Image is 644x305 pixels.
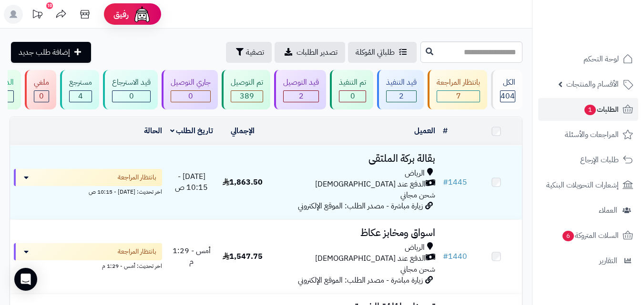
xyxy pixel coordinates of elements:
a: طلبات الإرجاع [538,148,638,171]
a: #1440 [443,251,467,262]
a: تحديثات المنصة [25,5,49,26]
a: # [443,125,448,137]
a: إضافة طلب جديد [11,42,91,63]
div: ملغي [34,77,49,88]
span: العملاء [599,204,617,217]
div: اخر تحديث: أمس - 1:29 م [14,260,162,270]
div: 7 [437,91,480,102]
a: الطلبات1 [538,98,638,121]
span: شحن مجاني [400,264,435,275]
span: الأقسام والمنتجات [566,78,619,91]
span: الرياض [405,168,425,179]
span: التقارير [599,254,617,267]
div: 0 [171,91,210,102]
span: 0 [129,90,134,102]
span: 1,547.75 [223,251,263,262]
div: 0 [339,91,366,102]
a: طلباتي المُوكلة [348,42,417,63]
div: 0 [112,91,150,102]
span: 7 [456,90,461,102]
span: # [443,251,448,262]
span: رفيق [113,9,129,20]
span: # [443,177,448,188]
span: بانتظار المراجعة [118,247,156,256]
span: 0 [39,90,44,102]
a: الإجمالي [231,125,255,137]
a: الكل404 [489,70,524,109]
span: الدفع عند [DEMOGRAPHIC_DATA] [315,253,426,264]
div: جاري التوصيل [171,77,211,88]
span: 6 [562,231,574,241]
div: تم التوصيل [231,77,263,88]
span: الطلبات [583,103,619,116]
div: 4 [70,91,92,102]
div: بانتظار المراجعة [437,77,480,88]
a: تم التوصيل 389 [220,70,272,109]
div: قيد التنفيذ [386,77,417,88]
a: لوحة التحكم [538,48,638,70]
span: بانتظار المراجعة [118,173,156,182]
a: إشعارات التحويلات البنكية [538,174,638,197]
a: تاريخ الطلب [170,125,214,137]
span: شحن مجاني [400,189,435,201]
div: 2 [284,91,318,102]
span: إضافة طلب جديد [19,47,70,58]
h3: بقالة بركة الملتقى [272,153,435,164]
a: قيد التنفيذ 2 [375,70,426,109]
div: 10 [46,2,53,9]
span: 1 [584,105,596,115]
a: المراجعات والأسئلة [538,123,638,146]
span: طلباتي المُوكلة [356,47,395,58]
span: 4 [78,90,83,102]
div: الكل [500,77,515,88]
span: 0 [188,90,193,102]
div: تم التنفيذ [339,77,366,88]
span: الدفع عند [DEMOGRAPHIC_DATA] [315,179,426,190]
a: الحالة [144,125,162,137]
span: 1,863.50 [223,177,263,188]
span: زيارة مباشرة - مصدر الطلب: الموقع الإلكتروني [298,200,423,212]
span: زيارة مباشرة - مصدر الطلب: الموقع الإلكتروني [298,275,423,286]
a: التقارير [538,249,638,272]
h3: اسواق ومخابز عكاظ [272,227,435,238]
div: 0 [34,91,49,102]
span: 389 [240,90,254,102]
div: 389 [231,91,263,102]
span: 0 [350,90,355,102]
a: تم التنفيذ 0 [328,70,375,109]
span: أمس - 1:29 م [173,245,211,267]
button: تصفية [226,42,272,63]
a: قيد التوصيل 2 [272,70,328,109]
a: ملغي 0 [23,70,58,109]
span: 2 [299,90,304,102]
a: تصدير الطلبات [275,42,345,63]
img: ai-face.png [133,5,152,24]
a: بانتظار المراجعة 7 [426,70,489,109]
span: 2 [399,90,404,102]
div: مسترجع [69,77,92,88]
span: لوحة التحكم [583,52,619,66]
div: Open Intercom Messenger [14,268,37,291]
a: السلات المتروكة6 [538,224,638,247]
span: المراجعات والأسئلة [565,128,619,141]
span: الرياض [405,242,425,253]
a: العملاء [538,199,638,222]
span: 404 [501,90,515,102]
span: إشعارات التحويلات البنكية [546,178,619,192]
span: تصدير الطلبات [296,47,337,58]
a: مسترجع 4 [58,70,101,109]
span: [DATE] - 10:15 ص [175,171,208,193]
span: تصفية [246,47,264,58]
div: قيد الاسترجاع [112,77,151,88]
div: قيد التوصيل [283,77,319,88]
a: العميل [414,125,435,137]
span: طلبات الإرجاع [580,153,619,167]
a: قيد الاسترجاع 0 [101,70,160,109]
a: جاري التوصيل 0 [160,70,220,109]
div: اخر تحديث: [DATE] - 10:15 ص [14,186,162,196]
span: السلات المتروكة [562,229,619,242]
div: 2 [387,91,416,102]
a: #1445 [443,177,467,188]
